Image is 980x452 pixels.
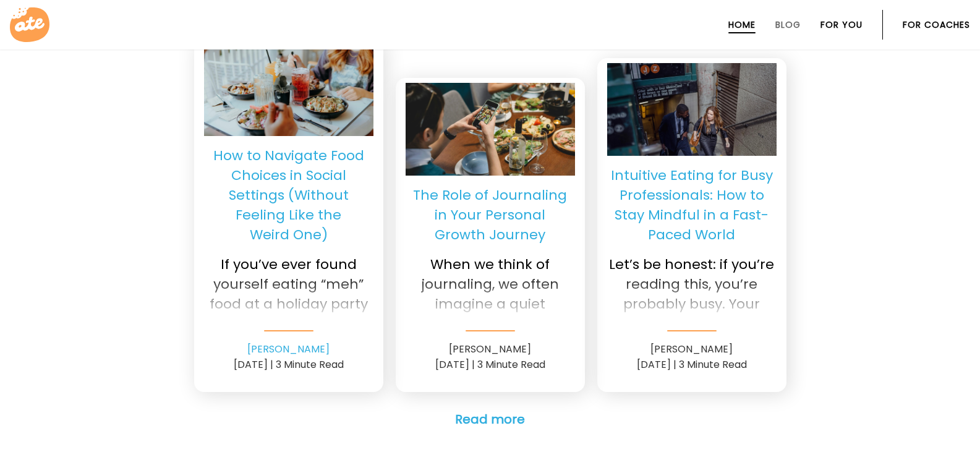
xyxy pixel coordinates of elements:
[204,42,373,137] img: Social Eating. Image: Pexels - thecactusena ‎
[607,245,777,314] p: Let’s be honest: if you’re reading this, you’re probably busy. Your calendar looks like a game of...
[607,166,777,331] a: Intuitive Eating for Busy Professionals: How to Stay Mindful in a Fast-Paced World Let’s be hones...
[406,185,575,331] a: The Role of Journaling in Your Personal Growth Journey When we think of journaling, we often imag...
[607,166,777,245] p: Intuitive Eating for Busy Professionals: How to Stay Mindful in a Fast-Paced World
[406,83,575,176] a: Role of journaling. Image: Pexels - cottonbro studio
[204,245,373,314] p: If you’ve ever found yourself eating “meh” food at a holiday party just because everyone else was...
[406,245,575,314] p: When we think of journaling, we often imagine a quiet moment at the end of the day, pen in hand, ...
[820,20,863,30] a: For You
[607,63,777,156] a: intuitive eating for bust professionals. Image: Pexels - Mizuno K
[607,341,777,357] div: [PERSON_NAME]
[204,357,373,372] div: [DATE] | 3 Minute Read
[406,185,575,245] p: The Role of Journaling in Your Personal Growth Journey
[607,53,777,165] img: intuitive eating for bust professionals. Image: Pexels - Mizuno K
[903,20,970,30] a: For Coaches
[406,357,575,372] div: [DATE] | 3 Minute Read
[204,43,373,136] a: Social Eating. Image: Pexels - thecactusena ‎
[406,341,575,357] div: [PERSON_NAME]
[204,146,373,331] a: How to Navigate Food Choices in Social Settings (Without Feeling Like the Weird One) If you’ve ev...
[204,146,373,245] p: How to Navigate Food Choices in Social Settings (Without Feeling Like the Weird One)
[728,20,756,30] a: Home
[455,411,525,429] a: Read more
[775,20,801,30] a: Blog
[247,342,330,357] a: [PERSON_NAME]
[406,79,575,179] img: Role of journaling. Image: Pexels - cottonbro studio
[607,357,777,372] div: [DATE] | 3 Minute Read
